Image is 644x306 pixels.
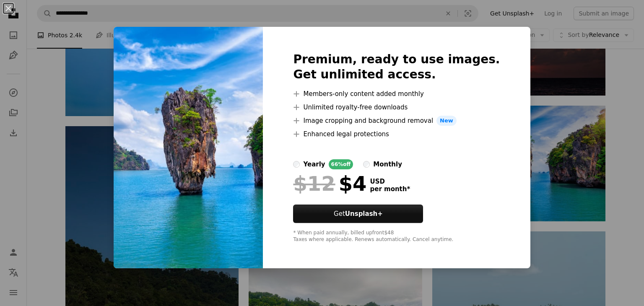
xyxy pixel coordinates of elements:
li: Unlimited royalty-free downloads [293,102,500,112]
img: premium_photo-1661940254003-c3f37e5d32ad [114,27,263,268]
li: Enhanced legal protections [293,129,500,139]
span: New [436,116,457,126]
div: $4 [293,173,366,194]
span: per month * [370,185,410,193]
input: yearly66%off [293,161,300,168]
h2: Premium, ready to use images. Get unlimited access. [293,52,500,82]
input: monthly [363,161,370,168]
div: 66% off [329,159,353,169]
button: GetUnsplash+ [293,205,423,223]
span: USD [370,178,410,185]
div: monthly [373,159,402,169]
span: $12 [293,173,335,194]
li: Image cropping and background removal [293,116,500,126]
li: Members-only content added monthly [293,89,500,99]
div: * When paid annually, billed upfront $48 Taxes where applicable. Renews automatically. Cancel any... [293,230,500,243]
strong: Unsplash+ [345,210,383,218]
div: yearly [303,159,325,169]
